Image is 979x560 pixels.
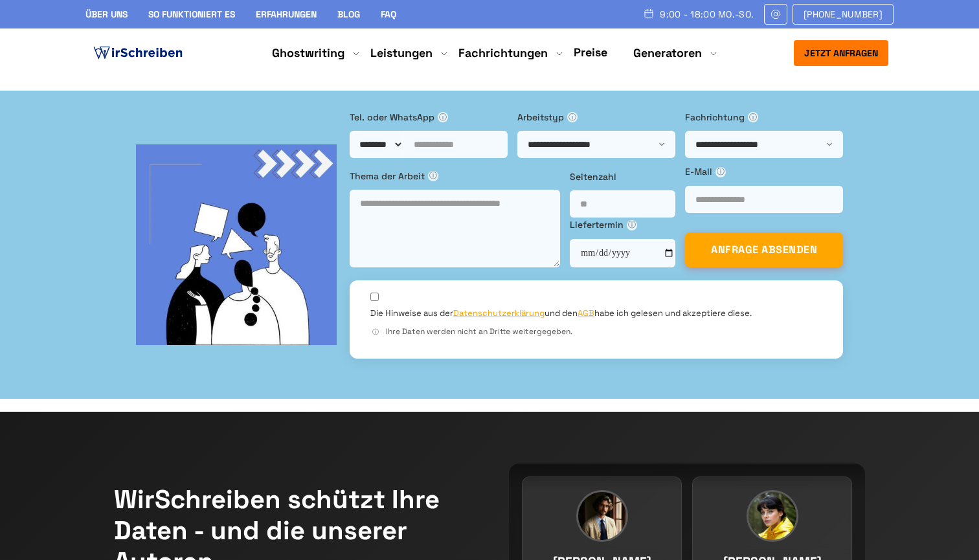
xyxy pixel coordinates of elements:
span: ⓘ [748,112,758,122]
a: AGB [578,308,594,319]
label: Die Hinweise aus der und den habe ich gelesen und akzeptiere diese. [370,308,752,319]
a: Fachrichtungen [458,45,548,61]
a: Preise [574,45,607,60]
span: ⓘ [567,112,578,122]
a: Erfahrungen [256,8,317,20]
a: Leistungen [370,45,433,61]
label: Arbeitstyp [517,110,675,124]
a: Datenschutzerklärung [453,308,545,319]
img: logo ghostwriter-österreich [91,43,185,63]
a: FAQ [381,8,396,20]
a: Über uns [85,8,128,20]
label: Fachrichtung [685,110,843,124]
span: [PHONE_NUMBER] [804,9,883,19]
label: Seitenzahl [570,170,675,184]
a: [PHONE_NUMBER] [793,4,894,25]
label: E-Mail [685,164,843,179]
img: Schedule [643,8,655,19]
button: Jetzt anfragen [794,40,888,66]
h3: [PERSON_NAME] [535,504,668,524]
a: Ghostwriting [272,45,344,61]
a: Blog [337,8,360,20]
span: ⓘ [715,167,726,177]
span: ⓘ [428,171,438,181]
img: bg [136,144,337,345]
button: ANFRAGE ABSENDEN [685,232,843,267]
span: 9:00 - 18:00 Mo.-So. [660,9,754,19]
a: So funktioniert es [148,8,235,20]
h3: [PERSON_NAME] [706,504,838,524]
span: ⓘ [438,112,448,122]
span: ⓘ [370,327,381,337]
div: Ihre Daten werden nicht an Dritte weitergegeben. [370,326,822,338]
label: Tel. oder WhatsApp [350,110,508,124]
img: Email [770,9,782,19]
label: Liefertermin [570,218,675,232]
span: ⓘ [627,220,637,230]
a: Generatoren [633,45,702,61]
label: Thema der Arbeit [350,169,560,183]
